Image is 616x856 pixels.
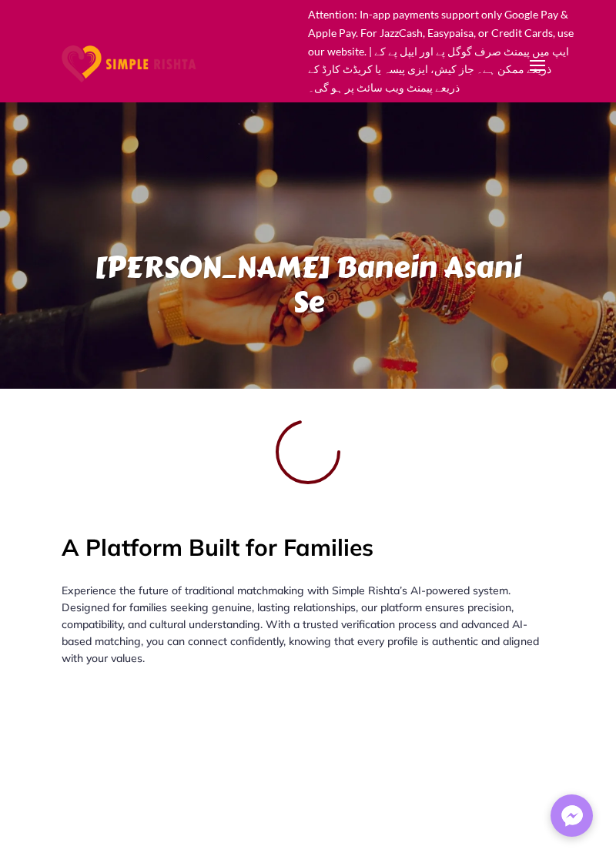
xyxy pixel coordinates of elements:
[80,250,535,327] h1: [PERSON_NAME] Banein Asani Se
[308,8,574,94] a: Attention: In-app payments support only Google Pay & Apple Pay. For JazzCash, Easypaisa, or Credi...
[557,801,588,831] img: Messenger
[62,533,373,562] strong: A Platform Built for Families
[62,582,554,667] p: Experience the future of traditional matchmaking with Simple Rishta’s AI-powered system. Designed...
